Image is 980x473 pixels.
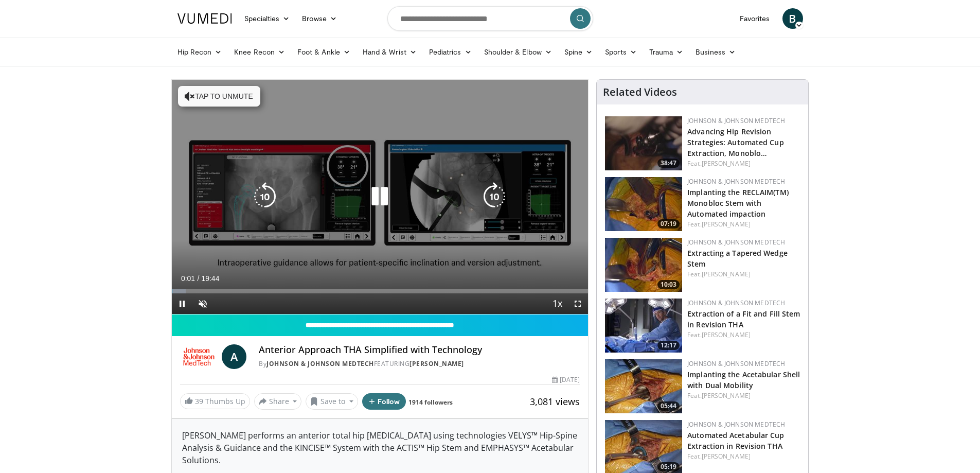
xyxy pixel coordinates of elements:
h4: Anterior Approach THA Simplified with Technology [259,344,580,356]
a: Favorites [734,8,776,29]
span: 12:17 [657,341,680,350]
a: Johnson & Johnson MedTech [687,359,785,368]
img: 0b84e8e2-d493-4aee-915d-8b4f424ca292.150x105_q85_crop-smart_upscale.jpg [605,238,682,292]
button: Save to [306,393,358,410]
a: Johnson & Johnson MedTech [687,299,785,307]
a: [PERSON_NAME] [702,391,751,400]
div: Feat. [687,452,800,461]
a: 38:47 [605,116,682,170]
img: ffc33e66-92ed-4f11-95c4-0a160745ec3c.150x105_q85_crop-smart_upscale.jpg [605,177,682,231]
a: Sports [599,42,643,62]
button: Playback Rate [547,293,567,314]
a: Implanting the Acetabular Shell with Dual Mobility [687,370,800,390]
button: Tap to unmute [178,86,260,107]
a: Automated Acetabular Cup Extraction in Revision THA [687,430,784,451]
a: Implanting the RECLAIM(TM) Monobloc Stem with Automated impaction [687,187,789,219]
a: Johnson & Johnson MedTech [687,238,785,247]
button: Fullscreen [567,293,588,314]
a: A [222,344,246,369]
a: [PERSON_NAME] [702,159,751,168]
a: [PERSON_NAME] [702,330,751,339]
img: 82aed312-2a25-4631-ae62-904ce62d2708.150x105_q85_crop-smart_upscale.jpg [605,299,682,353]
a: 07:19 [605,177,682,231]
button: Unmute [192,293,213,314]
div: Progress Bar [172,289,589,293]
span: 05:19 [657,462,680,471]
span: 38:47 [657,159,680,168]
span: 05:44 [657,401,680,411]
a: 12:17 [605,299,682,353]
button: Pause [172,293,192,314]
video-js: Video Player [172,80,589,314]
img: Johnson & Johnson MedTech [180,344,218,369]
div: [DATE] [552,375,580,384]
a: Shoulder & Elbow [478,42,558,62]
a: 39 Thumbs Up [180,393,250,409]
a: [PERSON_NAME] [702,220,751,229]
a: Trauma [643,42,690,62]
h4: Related Videos [603,86,677,98]
span: 3,081 views [530,395,580,408]
span: 0:01 [181,274,195,283]
a: Advancing Hip Revision Strategies: Automated Cup Extraction, Monoblo… [687,127,784,158]
a: Extraction of a Fit and Fill Stem in Revision THA [687,309,800,329]
span: 39 [195,396,203,406]
a: 05:44 [605,359,682,413]
span: 19:44 [201,274,219,283]
a: Foot & Ankle [291,42,357,62]
input: Search topics, interventions [387,6,593,31]
a: Johnson & Johnson MedTech [687,116,785,125]
a: Johnson & Johnson MedTech [687,177,785,186]
span: / [198,274,200,283]
div: Feat. [687,391,800,400]
a: Pediatrics [423,42,478,62]
img: 9c1ab193-c641-4637-bd4d-10334871fca9.150x105_q85_crop-smart_upscale.jpg [605,359,682,413]
img: 9f1a5b5d-2ba5-4c40-8e0c-30b4b8951080.150x105_q85_crop-smart_upscale.jpg [605,116,682,170]
a: B [782,8,803,29]
a: Extracting a Tapered Wedge Stem [687,248,788,269]
a: Browse [296,8,343,29]
span: 07:19 [657,219,680,229]
a: [PERSON_NAME] [409,359,464,368]
a: Hip Recon [171,42,228,62]
div: Feat. [687,270,800,279]
a: Business [689,42,742,62]
a: [PERSON_NAME] [702,452,751,461]
a: Johnson & Johnson MedTech [687,420,785,429]
a: Specialties [238,8,296,29]
img: VuMedi Logo [177,13,232,24]
a: [PERSON_NAME] [702,270,751,278]
div: Feat. [687,220,800,229]
a: 1914 followers [408,398,453,407]
div: Feat. [687,159,800,168]
a: 10:03 [605,238,682,292]
a: Knee Recon [228,42,291,62]
a: Johnson & Johnson MedTech [266,359,374,368]
button: Follow [362,393,406,410]
div: By FEATURING [259,359,580,369]
button: Share [254,393,302,410]
span: 10:03 [657,280,680,289]
a: Hand & Wrist [357,42,423,62]
div: Feat. [687,330,800,340]
a: Spine [558,42,599,62]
